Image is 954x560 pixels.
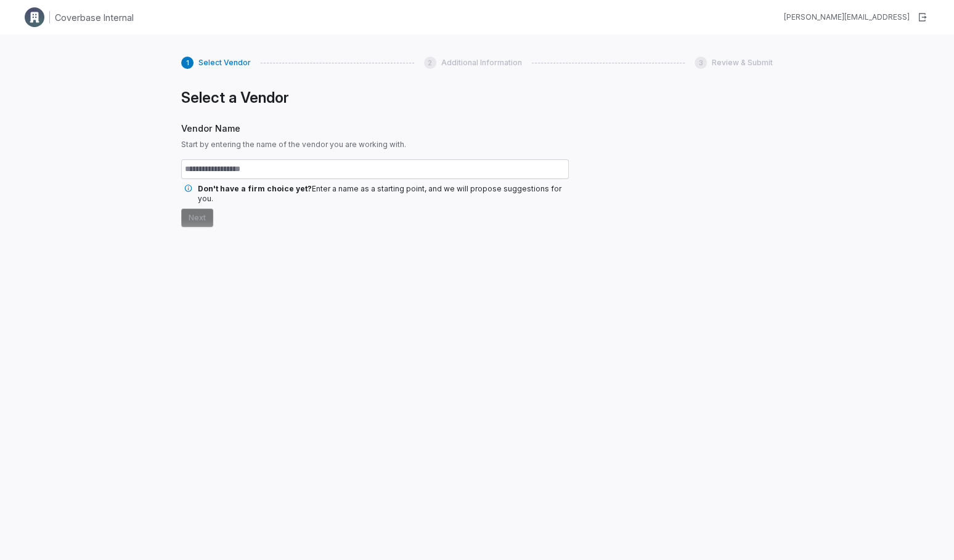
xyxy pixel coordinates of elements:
h1: Select a Vendor [181,89,569,107]
span: Enter a name as a starting point, and we will propose suggestions for you. [198,184,561,203]
div: [PERSON_NAME][EMAIL_ADDRESS] [784,12,910,22]
h1: Coverbase Internal [55,11,134,24]
img: Clerk Logo [25,7,44,27]
div: 2 [424,57,436,69]
div: 3 [695,57,707,69]
span: Additional Information [441,58,522,68]
span: Vendor Name [181,122,569,135]
div: 1 [181,57,194,69]
span: Start by entering the name of the vendor you are working with. [181,140,569,150]
span: Don't have a firm choice yet? [198,184,311,193]
span: Select Vendor [198,58,251,68]
span: Review & Submit [712,58,773,68]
